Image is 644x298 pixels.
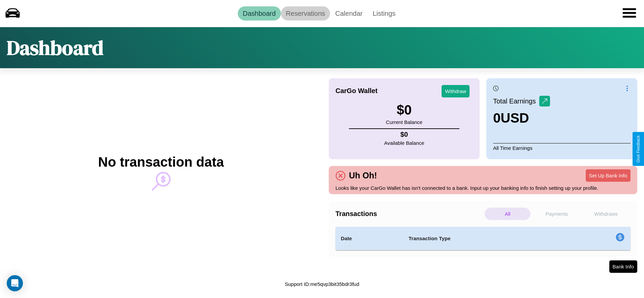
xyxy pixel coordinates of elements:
p: Available Balance [384,138,424,147]
h3: $ 0 [386,102,422,118]
a: Listings [367,6,400,20]
p: Current Balance [386,118,422,127]
h4: Transactions [335,210,483,218]
h4: CarGo Wallet [335,87,378,95]
h3: 0 USD [493,111,550,126]
p: Withdraws [583,208,629,220]
div: Give Feedback [636,135,641,163]
h4: Transaction Type [409,235,561,243]
h4: $ 0 [384,131,424,138]
p: Looks like your CarGo Wallet has isn't connected to a bank. Input up your banking info to finish ... [335,183,631,193]
button: Withdraw [442,85,470,97]
h2: No transaction data [98,155,224,170]
p: Payments [534,208,580,220]
h4: Date [341,235,398,243]
button: Bank Info [609,260,637,273]
a: Dashboard [238,6,281,20]
table: simple table [335,227,631,250]
a: Reservations [281,6,330,20]
p: All [485,208,530,220]
p: Total Earnings [493,95,539,107]
p: All Time Earnings [493,143,631,153]
div: Open Intercom Messenger [7,275,23,291]
p: Support ID: me5qvp3bit35bdr3fud [285,280,359,289]
button: Set Up Bank Info [586,169,631,182]
a: Calendar [330,6,367,20]
h1: Dashboard [7,34,103,61]
h4: Uh Oh! [346,171,380,180]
